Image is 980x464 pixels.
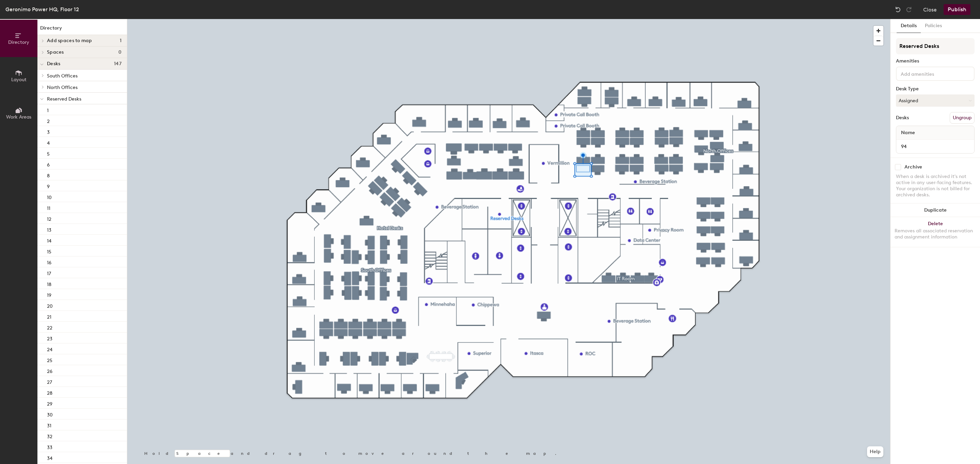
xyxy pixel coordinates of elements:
p: 31 [47,421,51,429]
button: Policies [921,19,946,33]
p: 18 [47,280,51,287]
input: Unnamed desk [898,142,973,151]
p: 23 [47,334,52,342]
p: 13 [47,225,51,233]
p: 3 [47,127,50,135]
button: Help [867,446,883,457]
div: Removes all associated reservation and assignment information [895,228,976,240]
p: 17 [47,269,51,276]
span: Layout [11,77,27,83]
button: Duplicate [891,203,980,217]
p: 33 [47,443,52,450]
p: 21 [47,312,51,320]
p: 34 [47,453,52,461]
span: Name [898,127,918,139]
p: 11 [47,203,50,211]
p: 10 [47,193,52,200]
div: Desk Type [896,86,975,92]
p: 24 [47,345,52,353]
p: 30 [47,410,53,418]
img: Undo [895,6,901,13]
button: Close [923,4,937,15]
p: 27 [47,377,52,385]
p: 16 [47,258,51,266]
span: Work Areas [6,114,31,120]
p: 14 [47,236,51,244]
span: Reserved Desks [47,96,81,102]
img: Redo [905,6,912,13]
span: Spaces [47,50,64,55]
p: 29 [47,399,52,407]
p: 26 [47,367,52,374]
p: 32 [47,432,52,440]
div: When a desk is archived it's not active in any user-facing features. Your organization is not bil... [896,174,975,198]
p: 2 [47,117,50,124]
div: Archive [904,164,922,170]
p: 8 [47,171,50,179]
p: 19 [47,290,51,298]
span: Desks [47,61,60,67]
p: 4 [47,138,50,146]
button: Publish [944,4,970,15]
p: 6 [47,160,50,168]
div: Geronimo Power HQ, Floor 12 [5,5,79,14]
p: 22 [47,323,52,331]
p: 12 [47,214,51,222]
p: 28 [47,388,52,396]
p: 9 [47,182,50,190]
span: Add spaces to map [47,38,92,43]
div: Desks [896,115,909,121]
span: 147 [114,61,121,67]
button: Assigned [896,94,975,107]
span: South Offices [47,73,78,79]
span: North Offices [47,85,78,90]
button: DeleteRemoves all associated reservation and assignment information [891,217,980,247]
p: 25 [47,356,52,363]
input: Add amenities [899,69,961,77]
div: Amenities [896,58,975,64]
p: 15 [47,247,51,255]
button: Ungroup [950,112,975,124]
span: 0 [118,50,121,55]
p: 1 [47,106,49,113]
span: Directory [8,39,29,45]
button: Details [897,19,921,33]
span: 1 [120,38,121,43]
p: 20 [47,301,53,309]
p: 5 [47,149,50,157]
h1: Directory [37,24,127,35]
